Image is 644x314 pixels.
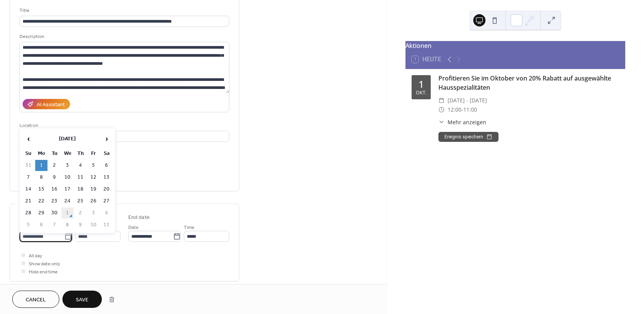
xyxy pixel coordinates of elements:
[438,118,486,126] button: ​Mehr anzeigen
[74,184,87,195] td: 18
[61,207,74,219] td: 1
[35,131,100,147] th: [DATE]
[74,207,87,219] td: 2
[61,196,74,207] td: 24
[37,101,65,109] div: AI Assistant
[26,296,46,304] span: Cancel
[35,196,47,207] td: 22
[23,131,34,146] span: ‹
[87,148,100,159] th: Fr
[418,79,424,89] div: 1
[22,172,34,183] td: 7
[61,219,74,230] td: 8
[48,207,60,219] td: 30
[22,184,34,195] td: 14
[35,172,47,183] td: 8
[35,184,47,195] td: 15
[438,96,445,105] div: ​
[48,160,60,171] td: 2
[87,207,100,219] td: 3
[61,160,74,171] td: 3
[29,268,58,276] span: Hide end time
[20,122,228,130] div: Location
[29,260,60,268] span: Show date only
[35,207,47,219] td: 29
[61,148,74,159] th: We
[48,219,60,230] td: 7
[74,148,87,159] th: Th
[463,105,477,114] span: 11:00
[128,224,139,232] span: Date
[74,196,87,207] td: 25
[35,219,47,230] td: 6
[20,7,228,15] div: Title
[438,105,445,114] div: ​
[438,132,499,142] button: Ereignis speichern
[22,160,34,171] td: 31
[61,184,74,195] td: 17
[29,252,42,260] span: All day
[35,160,47,171] td: 1
[101,131,112,146] span: ›
[100,196,113,207] td: 27
[48,172,60,183] td: 9
[100,219,113,230] td: 11
[461,105,463,114] span: -
[74,160,87,171] td: 4
[128,214,150,222] div: End date
[184,224,195,232] span: Time
[48,184,60,195] td: 16
[87,184,100,195] td: 19
[438,118,445,126] div: ​
[74,172,87,183] td: 11
[22,196,34,207] td: 21
[405,41,625,50] div: Aktionen
[448,118,486,126] span: Mehr anzeigen
[100,184,113,195] td: 20
[448,105,461,114] span: 12:00
[416,90,427,95] div: Okt.
[22,207,34,219] td: 28
[438,74,619,92] div: Profitieren Sie im Oktober von 20% Rabatt auf ausgewählte Hausspezialitäten
[12,291,59,308] button: Cancel
[20,33,228,41] div: Description
[74,219,87,230] td: 9
[22,148,34,159] th: Su
[23,99,70,109] button: AI Assistant
[22,219,34,230] td: 5
[35,148,47,159] th: Mo
[100,148,113,159] th: Sa
[100,172,113,183] td: 13
[61,172,74,183] td: 10
[76,296,88,304] span: Save
[62,291,102,308] button: Save
[87,172,100,183] td: 12
[87,219,100,230] td: 10
[48,148,60,159] th: Tu
[48,196,60,207] td: 23
[448,96,487,105] span: [DATE] - [DATE]
[100,207,113,219] td: 4
[87,196,100,207] td: 26
[87,160,100,171] td: 5
[100,160,113,171] td: 6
